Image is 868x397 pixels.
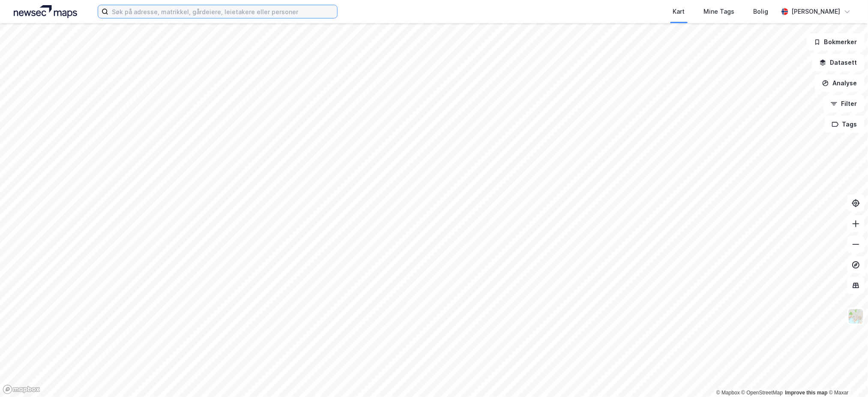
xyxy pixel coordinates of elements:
[785,390,828,396] a: Improve this map
[673,6,685,17] div: Kart
[704,6,735,17] div: Mine Tags
[825,356,868,397] div: Kontrollprogram for chat
[812,54,865,71] button: Datasett
[742,390,783,396] a: OpenStreetMap
[823,95,865,112] button: Filter
[716,390,740,396] a: Mapbox
[848,308,864,325] img: Z
[807,33,865,51] button: Bokmerker
[825,356,868,397] iframe: Chat Widget
[815,75,865,92] button: Analyse
[108,5,337,18] input: Søk på adresse, matrikkel, gårdeiere, leietakere eller personer
[792,6,841,17] div: [PERSON_NAME]
[754,6,769,17] div: Bolig
[825,116,865,133] button: Tags
[14,5,77,18] img: logo.a4113a55bc3d86da70a041830d287a7e.svg
[3,385,40,394] a: Mapbox homepage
